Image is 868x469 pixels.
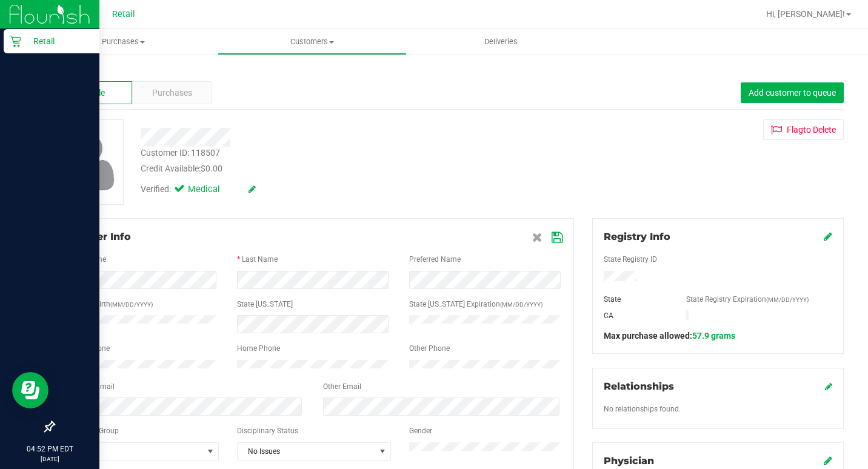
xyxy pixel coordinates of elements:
[766,9,845,19] span: Hi, [PERSON_NAME]!
[237,343,280,354] label: Home Phone
[141,147,220,159] div: Customer ID: 118507
[110,301,153,308] span: (MM/DD/YYYY)
[604,381,674,392] span: Relationships
[766,296,809,303] span: (MM/DD/YYYY)
[409,299,542,310] label: State [US_STATE] Expiration
[29,36,218,47] span: Purchases
[741,82,844,103] button: Add customer to queue
[218,36,406,47] span: Customers
[409,425,432,436] label: Gender
[9,35,21,47] inline-svg: Retail
[12,372,48,408] iframe: Resource center
[407,29,595,55] a: Deliveries
[604,331,735,341] span: Max purchase allowed:
[5,444,94,454] p: 04:52 PM EDT
[468,36,534,47] span: Deliveries
[749,88,836,98] span: Add customer to queue
[201,164,222,173] span: $0.00
[604,404,681,414] label: No relationships found.
[604,231,670,242] span: Registry Info
[21,34,94,48] p: Retail
[188,183,236,196] span: Medical
[141,162,527,175] div: Credit Available:
[203,443,218,460] span: select
[152,87,192,99] span: Purchases
[323,381,361,392] label: Other Email
[5,454,94,464] p: [DATE]
[70,299,153,310] label: Date of Birth
[763,119,844,140] button: Flagto Delete
[595,294,677,305] div: State
[242,254,278,265] label: Last Name
[112,9,135,19] span: Retail
[692,331,735,341] span: 57.9 grams
[218,29,406,55] a: Customers
[409,254,461,265] label: Preferred Name
[29,29,218,55] a: Purchases
[595,310,677,321] div: CA
[375,443,390,460] span: select
[604,254,657,265] label: State Registry ID
[500,301,542,308] span: (MM/DD/YYYY)
[604,455,654,467] span: Physician
[686,294,809,305] label: State Registry Expiration
[237,425,298,436] label: Disciplinary Status
[409,343,450,354] label: Other Phone
[238,443,375,460] span: No Issues
[237,299,293,310] label: State [US_STATE]
[141,183,256,196] div: Verified:
[65,443,203,460] span: None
